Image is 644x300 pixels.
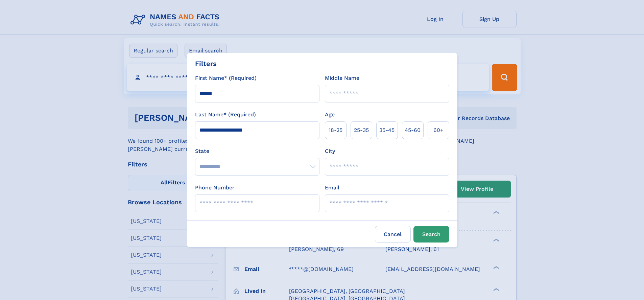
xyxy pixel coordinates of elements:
[413,226,449,243] button: Search
[325,111,335,119] label: Age
[325,147,335,155] label: City
[195,147,319,155] label: State
[375,226,411,243] label: Cancel
[329,126,342,134] span: 18‑25
[195,74,257,82] label: First Name* (Required)
[405,126,421,134] span: 45‑60
[195,111,256,119] label: Last Name* (Required)
[379,126,395,134] span: 35‑45
[195,59,217,69] div: Filters
[325,184,339,192] label: Email
[354,126,369,134] span: 25‑35
[195,184,235,192] label: Phone Number
[325,74,359,82] label: Middle Name
[433,126,444,134] span: 60+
